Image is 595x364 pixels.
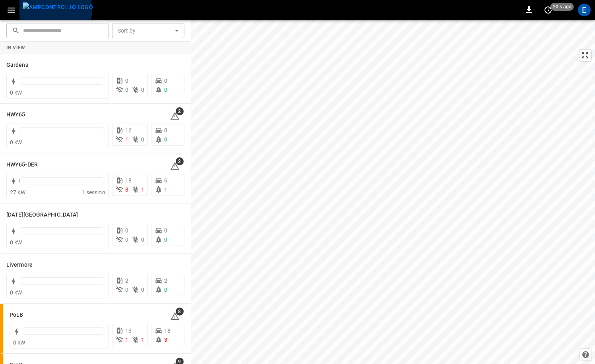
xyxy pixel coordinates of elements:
[125,236,128,243] span: 0
[164,236,167,243] span: 0
[164,136,167,143] span: 0
[141,136,144,143] span: 0
[125,227,128,234] span: 0
[141,236,144,243] span: 0
[141,87,144,93] span: 0
[164,327,171,334] span: 18
[13,339,25,346] span: 0 kW
[164,287,167,293] span: 0
[125,287,128,293] span: 0
[125,327,132,334] span: 13
[550,3,574,11] span: 20 s ago
[164,127,167,134] span: 0
[141,337,144,343] span: 1
[164,227,167,234] span: 0
[164,87,167,93] span: 0
[125,277,128,284] span: 2
[125,136,128,143] span: 1
[10,289,22,296] span: 0 kW
[6,61,29,70] h6: Gardena
[10,89,22,96] span: 0 kW
[6,110,25,119] h6: HWY65
[125,337,128,343] span: 1
[176,308,184,316] span: 8
[141,287,144,293] span: 0
[578,4,591,16] div: profile-icon
[6,161,38,169] h6: HWY65-DER
[191,20,595,364] canvas: Map
[6,45,25,50] strong: In View
[176,107,184,115] span: 2
[164,186,167,193] span: 1
[125,186,128,193] span: 8
[141,186,144,193] span: 1
[176,157,184,165] span: 2
[10,139,22,145] span: 0 kW
[164,77,167,84] span: 0
[125,87,128,93] span: 0
[6,211,78,219] h6: Karma Center
[125,77,128,84] span: 0
[164,177,167,184] span: 6
[10,239,22,246] span: 0 kW
[125,127,132,134] span: 16
[164,277,167,284] span: 2
[81,189,105,196] span: 1 session
[23,2,93,12] img: ampcontrol.io logo
[125,177,132,184] span: 18
[6,261,33,269] h6: Livermore
[164,337,167,343] span: 3
[10,189,25,196] span: 27 kW
[542,4,554,16] button: set refresh interval
[10,311,23,319] h6: PoLB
